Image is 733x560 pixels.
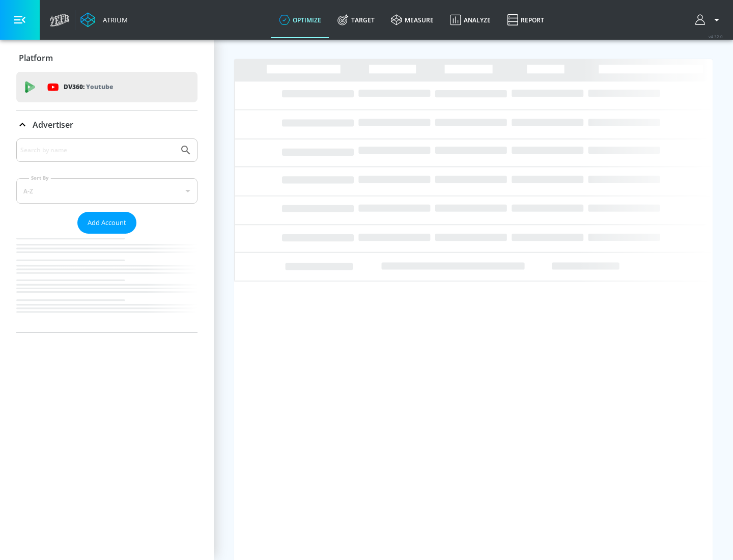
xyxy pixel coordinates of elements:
[86,81,113,92] p: Youtube
[64,81,113,93] p: DV360:
[33,119,73,130] p: Advertiser
[329,2,383,38] a: Target
[80,12,128,27] a: Atrium
[16,138,198,332] div: Advertiser
[16,44,198,72] div: Platform
[29,175,51,181] label: Sort By
[16,178,198,204] div: A-Z
[19,52,53,64] p: Platform
[20,144,175,157] input: Search by name
[16,110,198,139] div: Advertiser
[16,72,198,102] div: DV360: Youtube
[77,212,136,234] button: Add Account
[442,2,499,38] a: Analyze
[271,2,329,38] a: optimize
[383,2,442,38] a: measure
[16,234,198,332] nav: list of Advertiser
[709,34,723,39] span: v 4.32.0
[88,217,126,229] span: Add Account
[99,15,128,24] div: Atrium
[499,2,552,38] a: Report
